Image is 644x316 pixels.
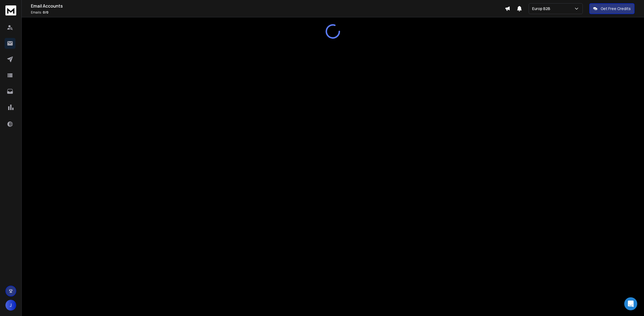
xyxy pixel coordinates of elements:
[624,297,637,310] div: Open Intercom Messenger
[532,6,552,11] p: Europ B2B
[601,6,631,11] p: Get Free Credits
[31,3,505,9] h1: Email Accounts
[589,3,635,14] button: Get Free Credits
[31,10,505,15] p: Emails :
[5,300,16,311] button: J
[43,10,48,15] span: 0 / 0
[5,5,16,15] img: logo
